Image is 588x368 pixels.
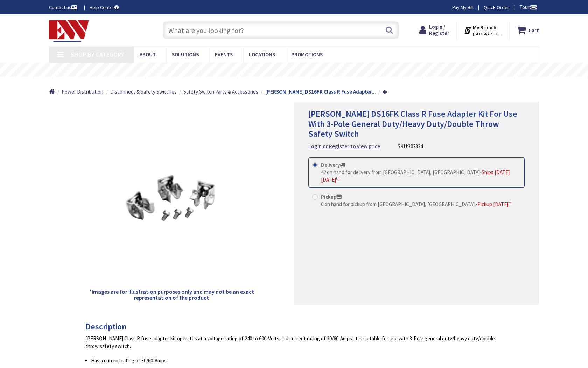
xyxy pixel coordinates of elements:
span: Pickup [DATE] [477,201,512,207]
h3: Description [85,322,497,331]
a: Contact us [49,4,78,11]
div: My Branch [GEOGRAPHIC_DATA], [GEOGRAPHIC_DATA] [464,24,503,36]
span: About [140,51,156,58]
strong: My Branch [473,24,496,31]
div: - [321,200,512,208]
a: Help Center [90,4,119,11]
span: Promotions [291,51,323,58]
span: Disconnect & Safety Switches [110,88,177,95]
li: Has a current rating of 30/60-Amps [91,357,497,364]
span: Power Distribution [62,88,103,95]
sup: th [508,200,512,205]
div: SKU: [398,143,423,150]
a: Pay My Bill [452,4,474,11]
strong: Login or Register to view price [308,143,380,150]
strong: Delivery [321,162,345,168]
span: Locations [249,51,275,58]
span: [PERSON_NAME] DS16FK Class R Fuse Adapter Kit For Use With 3-Pole General Duty/Heavy Duty/Double ... [308,108,517,139]
span: 302324 [408,143,423,150]
a: Power Distribution [62,88,103,95]
a: Login or Register to view price [308,143,380,150]
input: What are you looking for? [163,21,399,39]
span: 0 on hand for pickup from [GEOGRAPHIC_DATA], [GEOGRAPHIC_DATA]. [321,201,476,207]
a: Safety Switch Parts & Accessories [183,88,258,95]
strong: Cart [528,24,539,36]
sup: th [336,176,339,181]
strong: [PERSON_NAME] DS16FK Class R Fuse Adapter... [265,88,376,95]
a: Quick Order [484,4,509,11]
span: Tour [519,4,537,11]
a: Cart [517,24,539,36]
div: - [321,169,521,184]
a: Login / Register [419,24,449,36]
div: [PERSON_NAME] Class R fuse adapter kit operates at a voltage rating of 240 to 600-Volts and curre... [85,335,497,350]
h5: *Images are for illustration purposes only and may not be an exact representation of the product [88,289,255,301]
span: [GEOGRAPHIC_DATA], [GEOGRAPHIC_DATA] [473,31,503,37]
a: Disconnect & Safety Switches [110,88,177,95]
rs-layer: Free Same Day Pickup at 19 Locations [236,66,364,74]
span: Ships [DATE][DATE] [321,169,510,183]
span: Safety Switch Parts & Accessories [183,88,258,95]
span: Shop By Category [71,50,124,59]
img: Electrical Wholesalers, Inc. [49,20,89,42]
img: Eaton DS16FK Class R Fuse Adapter Kit For Use With 3-Pole General Duty/Heavy Duty/Double Throw Sa... [119,147,224,252]
span: 42 on hand for delivery from [GEOGRAPHIC_DATA], [GEOGRAPHIC_DATA] [321,169,480,176]
span: Events [215,51,233,58]
span: Solutions [172,51,199,58]
strong: Pickup [321,193,342,200]
span: Login / Register [429,23,449,36]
